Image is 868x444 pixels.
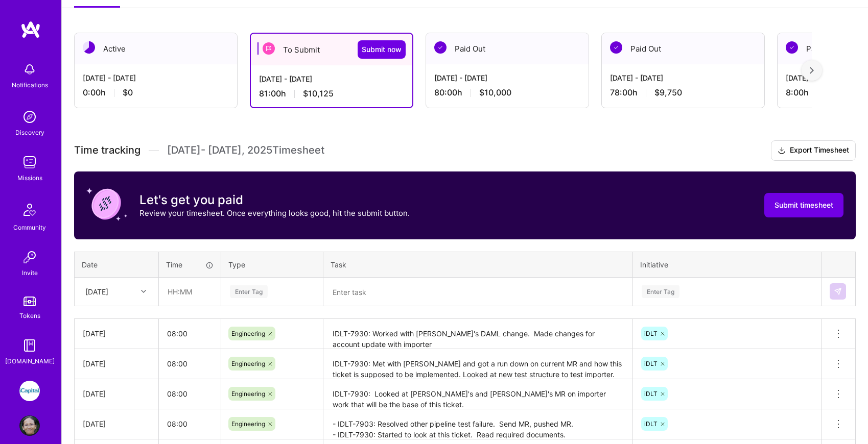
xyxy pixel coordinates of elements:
span: iDLT [644,360,658,367]
button: Export Timesheet [771,140,856,161]
span: Engineering [231,330,265,337]
div: Notifications [12,80,48,90]
div: Missions [17,172,42,183]
span: Time tracking [74,144,140,157]
span: Engineering [231,390,265,398]
div: 81:00 h [259,88,404,99]
th: Type [221,252,323,277]
div: Paid Out [426,33,589,64]
div: Paid Out [602,33,764,64]
img: right [810,67,814,74]
input: HH:MM [159,380,221,407]
th: Date [75,252,159,277]
div: Enter Tag [230,284,268,300]
textarea: IDLT-7930: Looked at [PERSON_NAME]'s and [PERSON_NAME]'s MR on importer work that will be the bas... [324,380,631,408]
div: [DATE] [83,358,150,369]
img: logo [20,20,41,39]
div: [DATE] - [DATE] [610,72,756,83]
span: iDLT [644,330,658,337]
span: $9,750 [654,87,682,98]
div: [DATE] - [DATE] [434,72,580,83]
button: Submit timesheet [764,193,843,217]
img: Community [17,198,42,222]
span: $0 [123,87,133,98]
span: [DATE] - [DATE] , 2025 Timesheet [167,144,324,157]
textarea: IDLT-7930: Met with [PERSON_NAME] and got a run down on current MR and how this ticket is suppose... [324,350,631,378]
div: [DATE] - [DATE] [259,73,404,84]
span: Submit timesheet [775,200,833,210]
textarea: - IDLT-7903: Resolved other pipeline test failure. Send MR, pushed MR. - IDLT-7930: Started to lo... [324,410,631,438]
a: User Avatar [17,415,42,436]
div: Community [13,222,46,233]
div: Time [166,259,214,270]
a: iCapital: Build and maintain RESTful API [17,381,42,401]
input: HH:MM [159,320,221,347]
img: guide book [19,335,40,356]
span: Engineering [231,420,265,428]
span: $10,000 [479,87,511,98]
input: HH:MM [159,278,220,305]
div: [DATE] [83,418,150,429]
input: HH:MM [159,410,221,437]
textarea: IDLT-7930: Worked with [PERSON_NAME]'s DAML change. Made changes for account update with importer [324,320,631,348]
p: Review your timesheet. Once everything looks good, hit the submit button. [139,208,410,218]
div: Initiative [640,259,814,270]
div: Discovery [15,127,44,138]
img: Invite [19,247,40,267]
div: [DOMAIN_NAME] [5,356,55,366]
div: Tokens [19,310,40,321]
span: Engineering [231,360,265,367]
th: Task [323,252,633,277]
img: Paid Out [786,41,798,54]
img: Paid Out [434,41,447,54]
div: 0:00 h [83,87,229,98]
img: bell [19,59,40,80]
img: Submit [834,287,842,295]
img: iCapital: Build and maintain RESTful API [19,381,40,401]
img: tokens [24,297,36,306]
img: Active [83,41,95,54]
img: coin [86,184,127,225]
input: HH:MM [159,350,221,377]
div: 80:00 h [434,87,580,98]
div: Active [75,33,237,64]
i: icon Download [778,145,786,156]
div: Invite [22,267,38,278]
i: icon Chevron [141,289,146,294]
img: teamwork [19,152,40,172]
div: [DATE] [85,286,108,297]
div: [DATE] - [DATE] [83,72,229,83]
span: iDLT [644,420,658,428]
div: Enter Tag [642,284,679,300]
span: Submit now [362,44,402,55]
span: $10,125 [303,88,334,99]
button: Submit now [358,40,406,59]
h3: Let's get you paid [139,192,410,208]
span: iDLT [644,390,658,398]
div: [DATE] [83,388,150,399]
img: User Avatar [19,415,40,436]
div: [DATE] [83,328,150,339]
img: discovery [19,107,40,127]
div: To Submit [251,34,412,65]
img: To Submit [263,42,275,55]
img: Paid Out [610,41,622,54]
div: 78:00 h [610,87,756,98]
